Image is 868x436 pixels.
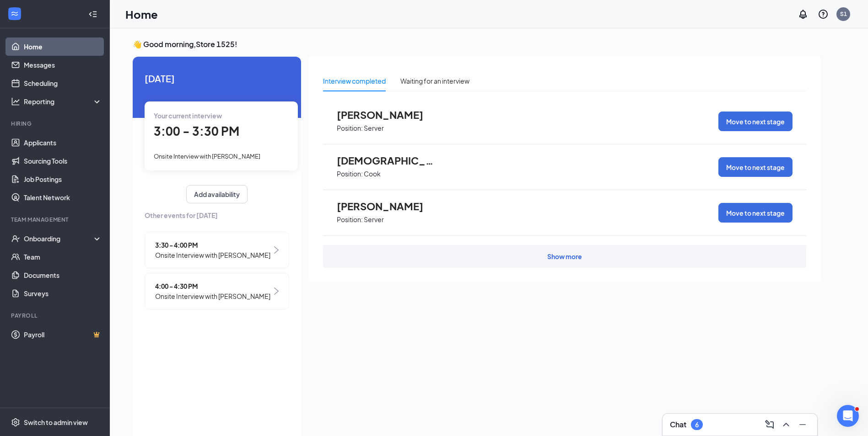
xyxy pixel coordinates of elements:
[400,76,469,86] div: Waiting for an interview
[155,240,270,250] span: 3:30 - 4:00 PM
[781,419,792,430] svg: ChevronUp
[154,153,260,160] span: Onsite Interview with [PERSON_NAME]
[154,112,222,120] span: Your current interview
[155,281,270,291] span: 4:00 - 4:30 PM
[24,325,102,344] a: PayrollCrown
[154,123,239,138] span: 3:00 - 3:30 PM
[670,420,686,430] h3: Chat
[762,417,777,432] button: ComposeMessage
[764,419,775,430] svg: ComposeMessage
[798,9,809,20] svg: Notifications
[779,417,793,432] button: ChevronUp
[24,37,102,56] a: Home
[718,203,793,223] button: Move to next stage
[24,418,88,427] div: Switch to admin view
[364,215,384,224] p: Server
[24,248,102,266] a: Team
[364,170,381,178] p: Cook
[337,170,363,178] p: Position:
[323,76,386,86] div: Interview completed
[11,418,20,427] svg: Settings
[24,266,102,284] a: Documents
[145,210,289,220] span: Other events for [DATE]
[547,252,582,261] div: Show more
[24,188,102,207] a: Talent Network
[818,9,829,20] svg: QuestionInfo
[797,419,808,430] svg: Minimize
[133,39,821,49] h3: 👋 Good morning, Store 1525 !
[155,291,270,301] span: Onsite Interview with [PERSON_NAME]
[145,71,289,85] span: [DATE]
[695,421,699,429] div: 6
[24,74,102,92] a: Scheduling
[840,10,847,18] div: S1
[24,152,102,170] a: Sourcing Tools
[11,216,100,223] div: Team Management
[837,405,859,427] iframe: Intercom live chat
[795,417,810,432] button: Minimize
[125,6,158,22] h1: Home
[11,234,20,243] svg: UserCheck
[88,10,97,19] svg: Collapse
[186,185,248,203] button: Add availability
[24,284,102,303] a: Surveys
[337,215,363,224] p: Position:
[11,120,100,128] div: Hiring
[24,97,102,106] div: Reporting
[24,170,102,188] a: Job Postings
[24,56,102,74] a: Messages
[11,97,20,106] svg: Analysis
[337,109,437,121] span: [PERSON_NAME]
[337,124,363,133] p: Position:
[24,234,94,243] div: Onboarding
[24,133,102,152] a: Applicants
[337,154,437,166] span: [DEMOGRAPHIC_DATA][PERSON_NAME]
[10,9,19,18] svg: WorkstreamLogo
[364,124,384,133] p: Server
[718,112,793,131] button: Move to next stage
[155,250,270,260] span: Onsite Interview with [PERSON_NAME]
[718,157,793,177] button: Move to next stage
[337,200,437,212] span: [PERSON_NAME]
[11,312,100,319] div: Payroll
